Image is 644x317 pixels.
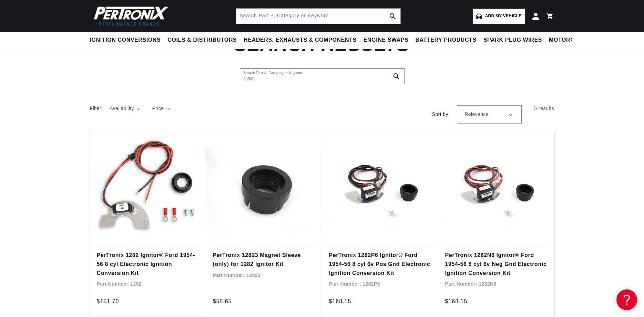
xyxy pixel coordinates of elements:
input: Search Part #, Category or Keyword [236,9,400,24]
button: Search Part #, Category or Keyword [389,69,404,84]
summary: Motorcycle [545,32,593,48]
span: Battery Products [416,37,477,44]
a: PerTronix 1282 Ignitor® Ford 1954-56 8 cyl Electronic Ignition Conversion Kit [97,251,199,277]
span: Availability [110,105,134,112]
a: PerTronix 1282N6 Ignitor® Ford 1954-56 8 cyl 6v Neg Gnd Electronic Ignition Conversion Kit [445,251,548,277]
input: Search Part #, Category or Keyword [240,69,404,84]
summary: Battery Products [412,32,480,48]
span: Motorcycle [549,37,590,44]
summary: Engine Swaps [360,32,412,48]
summary: Price [152,105,170,112]
img: Pertronix [90,4,169,28]
summary: Coils & Distributors [164,32,240,48]
span: Coils & Distributors [167,37,237,44]
summary: Availability (0 selected) [110,105,140,112]
span: 5 results [534,106,554,111]
span: Price [152,105,164,112]
span: Ignition Conversions [90,37,161,44]
a: PerTronix 12823 Magnet Sleeve (only) for 1282 Ignitor Kit [213,251,315,268]
button: search button [385,9,400,24]
summary: Spark Plug Wires [480,32,545,48]
span: Spark Plug Wires [483,37,542,44]
a: Add my vehicle [473,9,525,24]
summary: Headers, Exhausts & Components [240,32,360,48]
h1: Search results [90,37,554,53]
label: Sort by: [432,111,450,117]
a: PerTronix 1282P6 Ignitor® Ford 1954-56 8 cyl 6v Pos Gnd Electronic Ignition Conversion Kit [329,251,431,277]
span: Headers, Exhausts & Components [244,37,356,44]
h2: Filter: [90,105,103,112]
summary: Ignition Conversions [90,32,164,48]
span: Add my vehicle [485,13,522,19]
span: Engine Swaps [364,37,409,44]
